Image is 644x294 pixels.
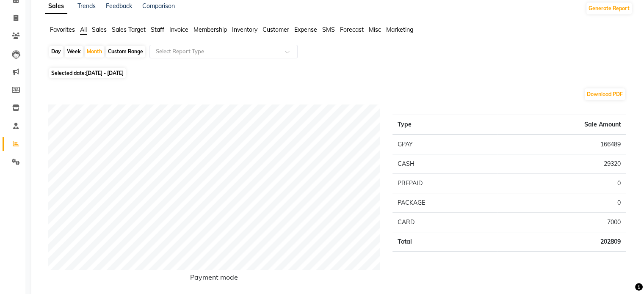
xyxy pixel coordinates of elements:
[263,26,289,33] span: Customer
[392,213,497,232] td: CARD
[92,26,107,33] span: Sales
[232,26,257,33] span: Inventory
[142,2,175,10] a: Comparison
[392,115,497,135] th: Type
[497,232,626,252] td: 202809
[392,135,497,154] td: GPAY
[497,115,626,135] th: Sale Amount
[497,174,626,193] td: 0
[49,46,63,58] div: Day
[497,193,626,213] td: 0
[585,88,625,100] button: Download PDF
[392,174,497,193] td: PREPAID
[586,3,632,14] button: Generate Report
[86,70,124,76] span: [DATE] - [DATE]
[65,46,83,58] div: Week
[386,26,413,33] span: Marketing
[151,26,164,33] span: Staff
[340,26,364,33] span: Forecast
[112,26,146,33] span: Sales Target
[169,26,188,33] span: Invoice
[106,2,132,10] a: Feedback
[369,26,381,33] span: Misc
[106,46,145,58] div: Custom Range
[49,68,126,78] span: Selected date:
[392,193,497,213] td: PACKAGE
[193,26,227,33] span: Membership
[85,46,104,58] div: Month
[48,273,380,285] h6: Payment mode
[392,154,497,174] td: CASH
[392,232,497,252] td: Total
[80,26,87,33] span: All
[497,135,626,154] td: 166489
[294,26,317,33] span: Expense
[497,213,626,232] td: 7000
[497,154,626,174] td: 29320
[50,26,75,33] span: Favorites
[77,2,96,10] a: Trends
[322,26,335,33] span: SMS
